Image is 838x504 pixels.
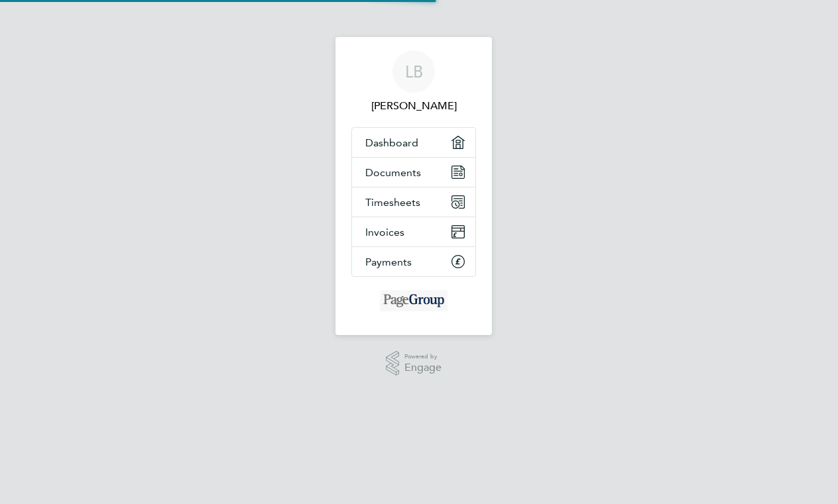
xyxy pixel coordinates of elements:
img: michaelpageint-logo-retina.png [380,290,448,311]
a: Dashboard [352,128,475,157]
a: Powered byEngage [386,351,442,376]
nav: Main navigation [335,37,492,335]
span: Powered by [404,351,442,362]
span: Timesheets [365,196,420,209]
span: Lisa Barton [351,98,476,114]
span: Payments [365,256,412,268]
span: Documents [365,166,421,179]
span: Engage [404,362,442,374]
a: LB[PERSON_NAME] [351,50,476,114]
span: Dashboard [365,136,418,149]
span: Invoices [365,226,404,238]
a: Invoices [352,217,475,246]
a: Timesheets [352,187,475,217]
a: Go to home page [351,290,476,311]
a: Payments [352,247,475,276]
span: LB [405,63,423,80]
a: Documents [352,158,475,187]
